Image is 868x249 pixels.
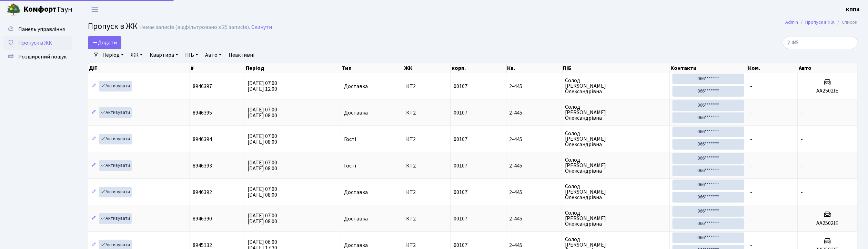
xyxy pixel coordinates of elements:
[750,136,752,143] span: -
[565,157,667,174] span: Солод [PERSON_NAME] Олександрівна
[7,3,21,17] img: logo.png
[18,53,67,61] span: Розширений пошук
[406,163,448,169] span: КТ2
[798,63,858,73] th: Авто
[846,6,860,14] a: КПП4
[801,162,803,170] span: -
[3,22,72,36] a: Панель управління
[23,4,57,15] b: Комфорт
[670,63,748,73] th: Контакти
[454,162,467,170] span: 00107
[248,79,277,93] span: [DATE] 07:00 [DATE] 12:00
[406,190,448,195] span: КТ2
[341,63,403,73] th: Тип
[783,36,858,49] input: Пошук...
[565,78,667,94] span: Солод [PERSON_NAME] Олександрівна
[801,88,855,94] h5: АА2502ІЕ
[801,188,803,196] span: -
[190,63,245,73] th: #
[248,106,277,119] span: [DATE] 07:00 [DATE] 08:00
[406,84,448,89] span: КТ2
[750,241,752,249] span: -
[748,63,798,73] th: Ком.
[3,36,72,50] a: Пропуск в ЖК
[801,136,803,143] span: -
[202,49,224,61] a: Авто
[406,137,448,142] span: КТ2
[454,83,467,90] span: 00107
[248,132,277,146] span: [DATE] 07:00 [DATE] 08:00
[750,83,752,90] span: -
[344,242,368,248] span: Доставка
[750,162,752,170] span: -
[344,84,368,89] span: Доставка
[344,137,356,142] span: Гості
[193,215,212,223] span: 8946390
[344,110,368,116] span: Доставка
[248,159,277,172] span: [DATE] 07:00 [DATE] 08:00
[454,241,467,249] span: 00107
[750,188,752,196] span: -
[454,188,467,196] span: 00107
[344,190,368,195] span: Доставка
[507,63,563,73] th: Кв.
[565,131,667,147] span: Солод [PERSON_NAME] Олександрівна
[801,220,855,227] h5: АА2502ІЕ
[147,49,181,61] a: Квартира
[403,63,451,73] th: ЖК
[193,162,212,170] span: 8946393
[454,136,467,143] span: 00107
[99,107,132,118] a: Активувати
[251,24,272,31] a: Скинути
[406,242,448,248] span: КТ2
[88,63,190,73] th: Дії
[226,49,257,61] a: Неактивні
[563,63,670,73] th: ПІБ
[193,109,212,117] span: 8946395
[454,215,467,223] span: 00107
[846,6,860,13] b: КПП4
[750,215,752,223] span: -
[786,19,798,26] a: Admin
[99,160,132,171] a: Активувати
[99,81,132,91] a: Активувати
[99,134,132,144] a: Активувати
[509,216,559,221] span: 2-445
[99,213,132,224] a: Активувати
[92,39,117,46] span: Додати
[344,163,356,169] span: Гості
[248,212,277,225] span: [DATE] 07:00 [DATE] 08:00
[182,49,201,61] a: ПІБ
[86,4,103,15] button: Переключити навігацію
[565,104,667,121] span: Солод [PERSON_NAME] Олександрівна
[193,241,212,249] span: 8945132
[565,210,667,227] span: Солод [PERSON_NAME] Олександрівна
[193,188,212,196] span: 8946392
[801,109,803,117] span: -
[406,110,448,116] span: КТ2
[344,216,368,221] span: Доставка
[406,216,448,221] span: КТ2
[193,83,212,90] span: 8946397
[451,63,507,73] th: корп.
[139,24,250,31] div: Немає записів (відфільтровано з 25 записів).
[509,242,559,248] span: 2-445
[193,136,212,143] span: 8946394
[245,63,341,73] th: Період
[835,19,858,26] li: Список
[128,49,145,61] a: ЖК
[806,19,835,26] a: Пропуск в ЖК
[509,163,559,169] span: 2-445
[88,20,138,32] span: Пропуск в ЖК
[23,4,72,15] span: Таун
[750,109,752,117] span: -
[3,50,72,64] a: Розширений пошук
[509,84,559,89] span: 2-445
[509,110,559,116] span: 2-445
[454,109,467,117] span: 00107
[88,36,121,49] a: Додати
[775,15,868,30] nav: breadcrumb
[509,137,559,142] span: 2-445
[18,25,65,33] span: Панель управління
[509,190,559,195] span: 2-445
